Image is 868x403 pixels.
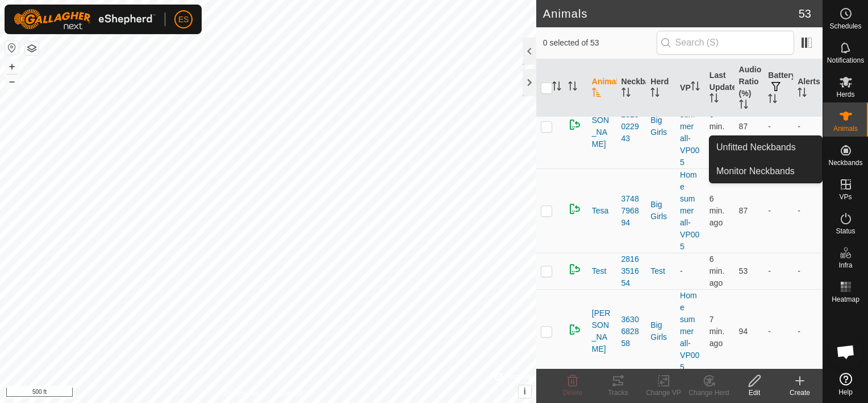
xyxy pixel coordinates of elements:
[621,89,631,98] p-sorticon: Activate to sort
[178,14,189,26] span: ES
[5,60,19,73] button: +
[732,388,777,398] div: Edit
[568,262,582,276] img: returning on
[763,59,793,117] th: Battery
[710,315,724,348] span: Sep 17, 2025, 6:51 PM
[735,59,764,117] th: Audio Ratio (%)
[621,109,642,145] div: 2325022943
[833,125,858,132] span: Animals
[710,110,724,143] span: Sep 17, 2025, 6:52 PM
[739,206,748,215] span: 87
[650,199,671,223] div: Big Girls
[710,95,719,104] p-sorticon: Activate to sort
[705,59,735,117] th: Last Updated
[793,289,823,373] td: -
[657,31,794,55] input: Search (S)
[710,160,822,183] a: Monitor Neckbands
[777,388,823,398] div: Create
[793,84,823,168] td: -
[650,319,671,343] div: Big Girls
[568,118,582,131] img: returning on
[691,83,700,92] p-sorticon: Activate to sort
[716,141,796,154] span: Unfitted Neckbands
[592,307,612,355] span: [PERSON_NAME]
[686,388,732,398] div: Change Herd
[519,385,531,398] button: i
[838,262,852,269] span: Infra
[829,23,861,30] span: Schedules
[223,388,266,398] a: Privacy Policy
[621,253,642,289] div: 2816351654
[621,193,642,229] div: 3748796894
[680,266,683,275] app-display-virtual-paddock-transition: -
[524,386,526,396] span: i
[763,84,793,168] td: -
[763,289,793,373] td: -
[739,266,748,275] span: 53
[650,89,660,98] p-sorticon: Activate to sort
[675,59,705,117] th: VP
[650,114,671,138] div: Big Girls
[680,170,699,251] a: Home summer all-VP005
[641,388,686,398] div: Change VP
[543,7,799,20] h2: Animals
[563,389,583,397] span: Delete
[793,168,823,253] td: -
[739,101,748,110] p-sorticon: Activate to sort
[739,327,748,336] span: 94
[650,265,671,277] div: Test
[592,265,607,277] span: Test
[592,102,612,150] span: [PERSON_NAME]
[587,59,617,117] th: Animal
[5,41,19,55] button: Reset Map
[763,253,793,289] td: -
[568,83,577,92] p-sorticon: Activate to sort
[793,253,823,289] td: -
[827,57,864,64] span: Notifications
[716,165,795,178] span: Monitor Neckbands
[5,75,19,88] button: –
[798,89,807,98] p-sorticon: Activate to sort
[279,388,313,398] a: Contact Us
[592,205,609,217] span: Tesa
[836,228,855,235] span: Status
[828,159,862,166] span: Neckbands
[829,335,863,369] div: Open chat
[799,5,811,22] span: 53
[25,42,39,55] button: Map Layers
[763,168,793,253] td: -
[568,202,582,216] img: returning on
[543,37,657,49] span: 0 selected of 53
[592,89,601,98] p-sorticon: Activate to sort
[646,59,675,117] th: Herd
[838,389,853,396] span: Help
[832,296,859,303] span: Heatmap
[595,388,641,398] div: Tracks
[680,291,699,372] a: Home summer all-VP005
[568,323,582,336] img: returning on
[793,59,823,117] th: Alerts
[14,9,156,30] img: Gallagher Logo
[552,83,561,92] p-sorticon: Activate to sort
[710,254,724,287] span: Sep 17, 2025, 6:52 PM
[617,59,646,117] th: Neckband
[710,136,822,159] a: Unfitted Neckbands
[680,86,699,167] a: Home summer all-VP005
[839,194,852,200] span: VPs
[823,368,868,400] a: Help
[621,314,642,349] div: 3630682858
[710,194,724,227] span: Sep 17, 2025, 6:51 PM
[739,122,748,131] span: 87
[836,91,854,98] span: Herds
[768,96,777,105] p-sorticon: Activate to sort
